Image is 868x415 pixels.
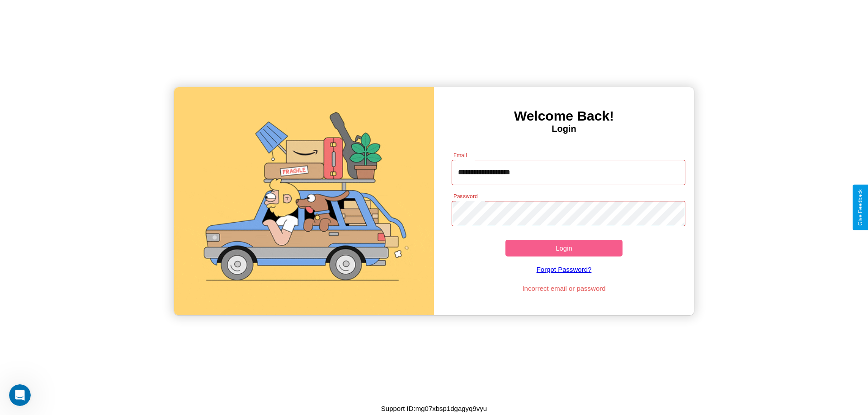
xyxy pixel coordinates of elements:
h4: Login [434,124,694,134]
label: Email [453,151,467,159]
div: Give Feedback [857,189,863,226]
p: Support ID: mg07xbsp1dgagyq9vyu [381,402,487,415]
label: Password [453,192,477,200]
iframe: Intercom live chat [9,384,31,406]
p: Incorrect email or password [447,282,681,294]
a: Forgot Password? [447,256,681,282]
h3: Welcome Back! [434,108,694,124]
button: Login [505,240,623,256]
img: gif [174,87,434,315]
